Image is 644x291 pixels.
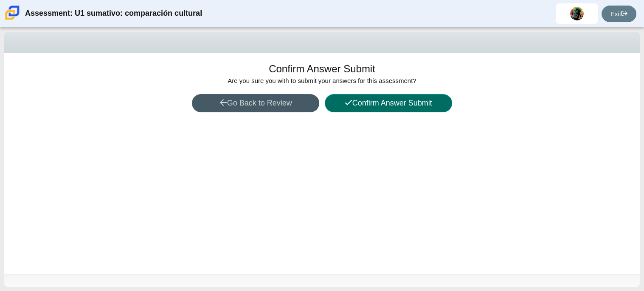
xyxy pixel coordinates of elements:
button: Go Back to Review [192,94,319,112]
a: Exit [602,6,636,22]
h1: Confirm Answer Submit [269,62,375,76]
img: Carmen School of Science & Technology [3,4,21,22]
img: sai.guzmantrujillo.7Y9te4 [570,7,584,20]
button: Confirm Answer Submit [325,94,452,112]
a: Carmen School of Science & Technology [3,16,21,23]
div: Assessment: U1 sumativo: comparación cultural [25,3,202,24]
span: Are you sure you with to submit your answers for this assessment? [228,77,416,84]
